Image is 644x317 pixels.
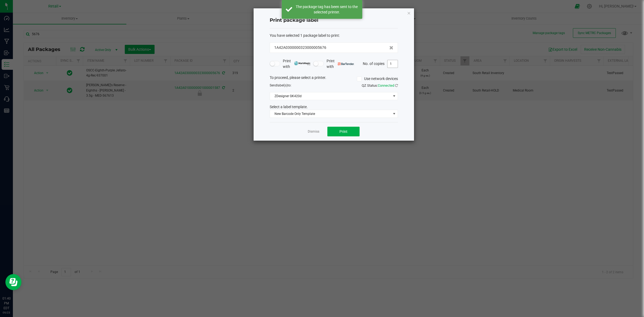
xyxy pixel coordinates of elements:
span: Connected [378,83,394,88]
iframe: Resource center [5,274,21,290]
span: Send to: [270,83,291,87]
span: You have selected 1 package label to print [270,33,339,38]
span: ZDesigner GK420d [270,92,391,100]
span: Print with [327,58,354,70]
h4: Print package label [270,17,398,24]
span: No. of copies [363,61,385,65]
span: label(s) [277,83,288,87]
span: Print [339,129,347,134]
div: The package tag has been sent to the selected printer. [295,4,358,15]
div: Select a label template. [266,104,402,110]
span: New Barcode Only Template [270,110,391,118]
div: To proceed, please select a printer. [266,75,402,83]
span: 1A42A0300000323000005676 [274,45,326,50]
label: Use network devices [357,76,398,82]
img: mark_magic_cybra.png [294,61,310,65]
a: Dismiss [308,129,319,134]
span: Print with [283,58,310,70]
span: QZ Status: [362,83,398,88]
div: : [270,33,398,38]
img: bartender.png [338,63,354,65]
button: Print [327,127,360,136]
